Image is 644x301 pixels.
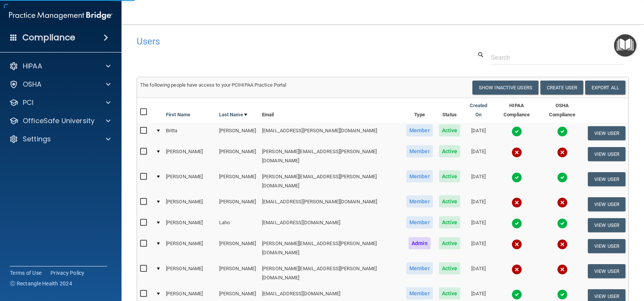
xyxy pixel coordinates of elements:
[406,124,433,136] span: Member
[439,262,461,274] span: Active
[23,80,42,89] p: OSHA
[9,62,110,71] a: HIPAA
[216,123,259,144] td: [PERSON_NAME]
[463,169,494,194] td: [DATE]
[163,194,216,215] td: [PERSON_NAME]
[216,144,259,169] td: [PERSON_NAME]
[259,236,403,261] td: [PERSON_NAME][EMAIL_ADDRESS][PERSON_NAME][DOMAIN_NAME]
[463,194,494,215] td: [DATE]
[557,147,568,158] img: cross.ca9f0e7f.svg
[216,194,259,215] td: [PERSON_NAME]
[216,169,259,194] td: [PERSON_NAME]
[137,36,419,46] h4: Users
[406,216,433,228] span: Member
[163,215,216,236] td: [PERSON_NAME]
[406,170,433,182] span: Member
[403,98,436,123] th: Type
[511,126,522,137] img: tick.e7d51cea.svg
[22,32,75,43] h4: Compliance
[540,98,585,123] th: OSHA Compliance
[23,116,95,125] p: OfficeSafe University
[511,218,522,229] img: tick.e7d51cea.svg
[588,239,625,253] button: View User
[466,101,491,119] a: Created On
[614,34,636,57] button: Open Resource Center
[439,287,461,299] span: Active
[23,98,33,107] p: PCI
[491,51,623,65] input: Search
[463,261,494,286] td: [DATE]
[51,269,85,277] a: Privacy Policy
[588,218,625,232] button: View User
[163,236,216,261] td: [PERSON_NAME]
[557,126,568,137] img: tick.e7d51cea.svg
[23,62,42,71] p: HIPAA
[216,236,259,261] td: [PERSON_NAME]
[163,144,216,169] td: [PERSON_NAME]
[10,280,72,287] span: Ⓒ Rectangle Health 2024
[9,116,110,125] a: OfficeSafe University
[588,264,625,278] button: View User
[409,237,431,249] span: Admin
[259,123,403,144] td: [EMAIL_ADDRESS][PERSON_NAME][DOMAIN_NAME]
[463,215,494,236] td: [DATE]
[557,289,568,300] img: tick.e7d51cea.svg
[140,82,287,88] span: The following people have access to your PCIHIPAA Practice Portal
[9,98,110,107] a: PCI
[406,145,433,157] span: Member
[406,195,433,208] span: Member
[9,8,112,23] img: PMB logo
[439,195,461,208] span: Active
[166,110,190,119] a: First Name
[259,261,403,286] td: [PERSON_NAME][EMAIL_ADDRESS][PERSON_NAME][DOMAIN_NAME]
[439,145,461,157] span: Active
[511,289,522,300] img: tick.e7d51cea.svg
[511,197,522,208] img: cross.ca9f0e7f.svg
[588,147,625,161] button: View User
[439,237,461,249] span: Active
[588,197,625,211] button: View User
[511,239,522,250] img: cross.ca9f0e7f.svg
[9,135,110,144] a: Settings
[406,287,433,299] span: Member
[511,147,522,158] img: cross.ca9f0e7f.svg
[540,81,583,95] button: Create User
[259,98,403,123] th: Email
[163,261,216,286] td: [PERSON_NAME]
[511,264,522,275] img: cross.ca9f0e7f.svg
[463,144,494,169] td: [DATE]
[557,172,568,183] img: tick.e7d51cea.svg
[259,169,403,194] td: [PERSON_NAME][EMAIL_ADDRESS][PERSON_NAME][DOMAIN_NAME]
[557,239,568,250] img: cross.ca9f0e7f.svg
[511,172,522,183] img: tick.e7d51cea.svg
[219,110,247,119] a: Last Name
[463,123,494,144] td: [DATE]
[216,215,259,236] td: Laho
[259,215,403,236] td: [EMAIL_ADDRESS][DOMAIN_NAME]
[463,236,494,261] td: [DATE]
[472,81,538,95] button: Show Inactive Users
[588,126,625,140] button: View User
[9,80,110,89] a: OSHA
[557,218,568,229] img: tick.e7d51cea.svg
[439,170,461,182] span: Active
[439,216,461,228] span: Active
[259,144,403,169] td: [PERSON_NAME][EMAIL_ADDRESS][PERSON_NAME][DOMAIN_NAME]
[557,264,568,275] img: cross.ca9f0e7f.svg
[163,123,216,144] td: Britta
[406,262,433,274] span: Member
[439,124,461,136] span: Active
[585,81,625,95] a: Export All
[436,98,464,123] th: Status
[216,261,259,286] td: [PERSON_NAME]
[588,172,625,186] button: View User
[23,135,51,144] p: Settings
[10,269,41,277] a: Terms of Use
[606,249,635,277] iframe: Drift Widget Chat Controller
[163,169,216,194] td: [PERSON_NAME]
[259,194,403,215] td: [EMAIL_ADDRESS][PERSON_NAME][DOMAIN_NAME]
[557,197,568,208] img: cross.ca9f0e7f.svg
[494,98,540,123] th: HIPAA Compliance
